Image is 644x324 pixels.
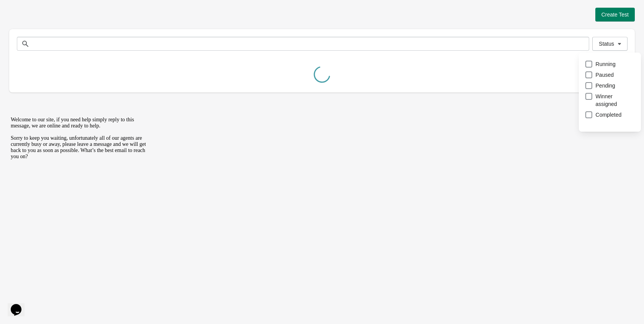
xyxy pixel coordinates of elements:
span: Winner assigned [596,93,635,108]
button: Create Test [595,8,635,21]
div: Welcome to our site, if you need help simply reply to this message, we are online and ready to he... [3,3,141,46]
button: Status [592,37,628,51]
span: Completed [596,111,622,119]
span: Paused [596,71,614,79]
span: Welcome to our site, if you need help simply reply to this message, we are online and ready to help. [3,3,127,15]
span: Pending [596,82,615,89]
iframe: chat widget [8,114,146,289]
span: Create Test [601,12,629,18]
iframe: chat widget [8,293,32,316]
span: Status [599,41,614,47]
span: Sorry to keep you waiting, unfortunately all of our agents are currently busy or away, please lea... [3,21,138,46]
span: Running [596,60,616,68]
